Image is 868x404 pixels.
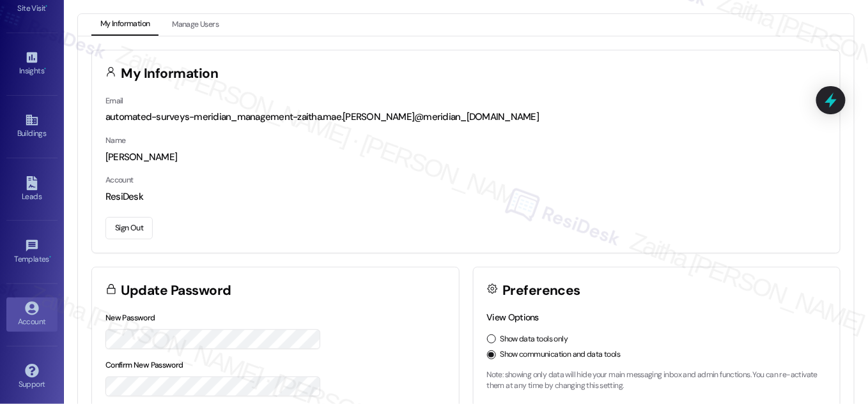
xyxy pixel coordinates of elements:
a: Templates • [6,235,58,269]
div: automated-surveys-meridian_management-zaitha.mae.[PERSON_NAME]@meridian_[DOMAIN_NAME] [105,110,826,124]
label: Email [105,96,123,106]
a: Leads [6,172,58,207]
label: Name [105,135,126,146]
h3: My Information [121,67,219,80]
button: My Information [91,14,159,36]
label: Account [105,175,134,185]
div: [PERSON_NAME] [105,151,826,164]
a: Buildings [6,109,58,144]
a: Support [6,360,58,394]
label: Show communication and data tools [500,349,621,361]
button: Manage Users [163,14,228,36]
label: New Password [105,313,155,323]
label: Show data tools only [500,334,568,345]
label: View Options [487,311,539,323]
button: Sign Out [105,217,153,239]
p: Note: showing only data will hide your main messaging inbox and admin functions. You can re-activ... [487,370,827,392]
a: Insights • [6,47,58,81]
a: Account [6,297,58,332]
span: • [49,253,51,262]
div: ResiDesk [105,190,826,204]
h3: Preferences [502,284,580,297]
label: Confirm New Password [105,360,183,370]
h3: Update Password [121,284,231,297]
span: • [46,2,48,11]
span: • [44,64,46,73]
